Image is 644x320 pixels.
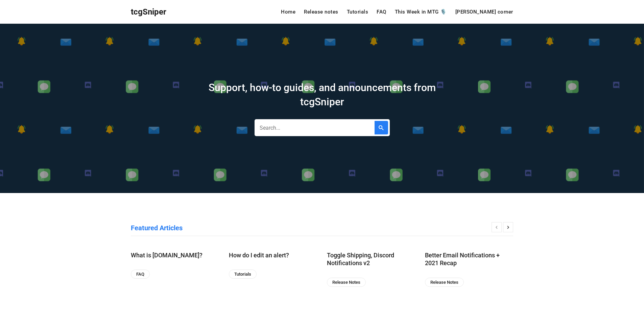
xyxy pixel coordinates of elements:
a: Toggle Shipping, Discord Notifications v2 [327,251,415,267]
a: tcgSniper [131,5,166,19]
a: Release notes [304,9,338,15]
a: What is [DOMAIN_NAME]? [131,251,219,259]
a: How do I edit an alert? [229,251,317,259]
input: Search... [255,119,390,136]
h2: Featured Articles [131,223,183,232]
a: Release Notes [425,278,464,287]
span: tcgSniper [131,7,166,17]
div: Support, how-to guides, and announcements from tcgSniper [195,81,449,109]
a: Release Notes [327,278,366,287]
a: Tutorials [347,9,368,15]
a: Better Email Notifications + 2021 Recap [425,251,513,267]
a: Home [281,9,295,15]
a: FAQ [131,270,150,279]
a: FAQ [377,9,386,15]
a: This Week in MTG 🎙️ [395,9,447,15]
a: [PERSON_NAME] corner [455,9,513,15]
a: Tutorials [229,270,257,279]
